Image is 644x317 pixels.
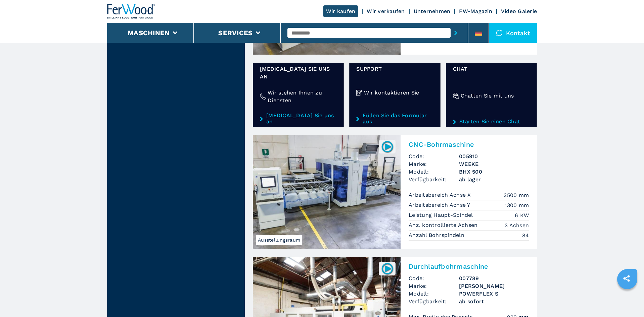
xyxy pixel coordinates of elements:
img: 005910 [381,140,394,153]
span: Verfügbarkeit: [409,176,459,183]
p: Arbeitsbereich Achse X [409,191,473,199]
p: Leistung Haupt-Spindel [409,211,475,219]
span: Code: [409,152,459,160]
h2: Durchlaufbohrmaschine [409,262,529,270]
p: Anzahl Bohrspindeln [409,232,466,239]
span: ab sofort [459,298,529,305]
h3: WEEKE [459,160,529,168]
a: Video Galerie [501,8,537,14]
button: submit-button [451,25,461,41]
span: [MEDICAL_DATA] Sie uns an [260,65,337,80]
span: Marke: [409,160,459,168]
div: Kontakt [489,23,537,43]
img: Kontakt [496,29,503,36]
span: Modell: [409,168,459,176]
em: 2500 mm [504,191,529,199]
img: Ferwood [107,4,155,19]
a: FW-Magazin [459,8,492,14]
h4: Wir stehen Ihnen zu Diensten [268,89,337,104]
a: sharethis [618,270,635,287]
img: CNC-Bohrmaschine WEEKE BHX 500 [253,135,401,249]
span: Chat [453,65,530,73]
p: Anz. kontrollierte Achsen [409,221,479,229]
a: Unternehmen [414,8,451,14]
h3: 007789 [459,274,529,282]
p: Arbeitsbereich Achse Y [409,201,472,209]
h4: Chatten Sie mit uns [461,92,514,100]
img: Wir stehen Ihnen zu Diensten [260,93,266,100]
em: 84 [522,232,529,239]
a: Wir kaufen [323,5,358,17]
button: Services [218,29,252,37]
h3: BHX 500 [459,168,529,176]
img: Wir kontaktieren Sie [356,90,362,96]
span: Ausstellungsraum [256,235,302,245]
iframe: Chat [615,287,639,312]
a: [MEDICAL_DATA] Sie uns an [260,113,337,125]
h3: [PERSON_NAME] [459,282,529,290]
h3: POWERFLEX S [459,290,529,298]
span: Code: [409,274,459,282]
em: 3 Achsen [505,221,529,229]
a: Starten Sie einen Chat [453,119,530,125]
span: ab lager [459,176,529,183]
em: 6 KW [515,211,529,219]
h2: CNC-Bohrmaschine [409,140,529,148]
h4: Wir kontaktieren Sie [364,89,419,97]
span: Support [356,65,433,73]
h3: 005910 [459,152,529,160]
span: Marke: [409,282,459,290]
em: 1300 mm [505,201,529,209]
a: Füllen Sie das Formular aus [356,113,433,125]
span: Verfügbarkeit: [409,298,459,305]
img: 007789 [381,262,394,275]
span: Modell: [409,290,459,298]
a: CNC-Bohrmaschine WEEKE BHX 500Ausstellungsraum005910CNC-BohrmaschineCode:005910Marke:WEEKEModell:... [253,135,537,249]
img: Chatten Sie mit uns [453,93,459,99]
a: Wir verkaufen [367,8,405,14]
button: Maschinen [128,29,170,37]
